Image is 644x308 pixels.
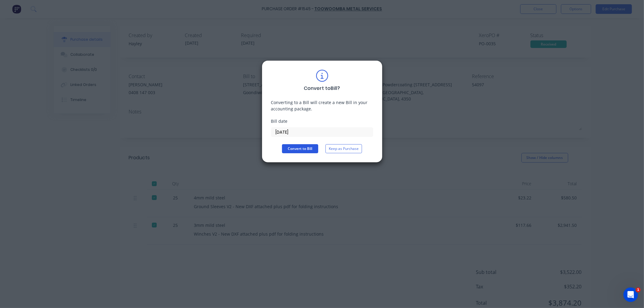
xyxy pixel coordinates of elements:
button: Convert to Bill [282,144,318,153]
div: Bill date [271,118,373,124]
div: Convert to Bill ? [304,85,340,92]
span: 1 [636,287,641,292]
div: Converting to a Bill will create a new Bill in your accounting package. [271,99,373,112]
button: Keep as Purchase [325,144,362,153]
iframe: Intercom live chat [623,287,638,302]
